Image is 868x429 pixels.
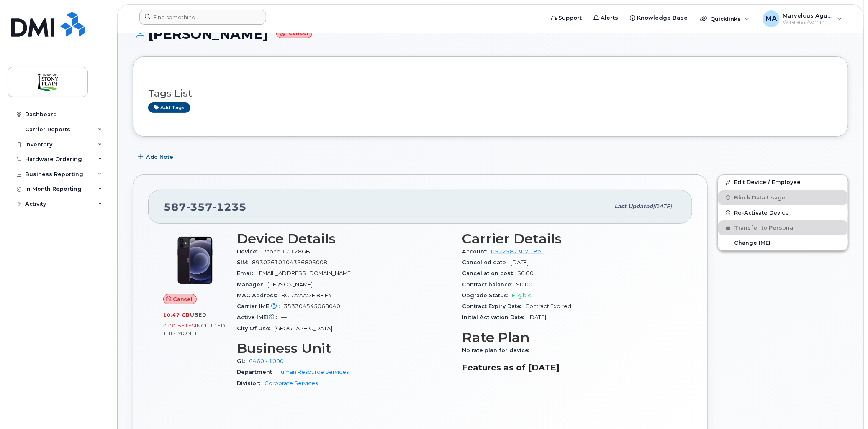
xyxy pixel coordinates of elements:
span: Alerts [601,14,618,22]
span: SIM [237,259,252,266]
span: Marvelous Agunloye [783,12,833,19]
span: MA [765,14,777,24]
span: MAC Address [237,292,281,299]
span: $0.00 [517,270,534,276]
span: Account [462,248,491,255]
span: 357 [186,201,213,213]
span: Add Note [146,153,173,161]
h3: Features as of [DATE] [462,363,677,373]
a: Edit Device / Employee [718,175,848,190]
span: City Of Use [237,325,274,332]
a: Support [545,10,588,26]
a: Alerts [588,10,624,26]
h3: Tags List [148,88,833,99]
h3: Device Details [237,231,452,246]
span: Division [237,380,265,386]
span: Device [237,248,261,255]
span: Last updated [614,203,653,209]
span: Initial Activation Date [462,314,528,320]
span: 89302610104356805008 [252,259,327,266]
a: 0522587307 - Bell [491,248,544,255]
span: [DATE] [511,259,529,266]
span: Cancelled date [462,259,511,266]
span: Cancel [173,295,193,303]
span: Cancellation cost [462,270,517,276]
span: — [281,314,287,320]
span: $0.00 [516,281,532,288]
h3: Business Unit [237,341,452,356]
span: included this month [163,322,226,336]
span: Carrier IMEI [237,303,284,309]
span: Department [237,369,277,375]
h1: [PERSON_NAME] [133,27,848,41]
span: Eligible [512,292,532,299]
span: 0.00 Bytes [163,323,195,329]
span: used [190,312,207,318]
span: Contract Expiry Date [462,303,525,309]
input: Find something... [139,10,266,25]
a: 6460 - 1000 [249,358,284,364]
span: Upgrade Status [462,292,512,299]
span: 8C:7A:AA:2F:8E:F4 [281,292,332,299]
span: Contract balance [462,281,516,288]
button: Block Data Usage [718,190,848,205]
a: Human Resource Services [277,369,349,375]
span: GL [237,358,249,364]
span: [PERSON_NAME] [267,281,313,288]
span: Email [237,270,257,276]
span: [DATE] [653,203,672,209]
span: 10.47 GB [163,312,190,318]
button: Re-Activate Device [718,205,848,220]
span: Wireless Admin [783,19,833,26]
button: Transfer to Personal [718,220,848,235]
div: Marvelous Agunloye [757,10,848,27]
span: 587 [164,201,247,213]
span: Re-Activate Device [734,209,789,216]
span: [GEOGRAPHIC_DATA] [274,325,332,332]
span: [DATE] [528,314,546,320]
span: Contract Expired [525,303,571,309]
span: 353304545068040 [284,303,340,309]
span: Manager [237,281,267,288]
span: [EMAIL_ADDRESS][DOMAIN_NAME] [257,270,352,276]
span: No rate plan for device [462,347,533,353]
span: Quicklinks [710,15,741,22]
div: Quicklinks [694,10,755,27]
a: Corporate Services [265,380,318,386]
h3: Rate Plan [462,330,677,345]
span: iPhone 12 128GB [261,248,310,255]
button: Add Note [133,149,180,164]
span: Knowledge Base [637,14,688,22]
h3: Carrier Details [462,231,677,246]
a: Knowledge Base [624,10,693,26]
span: Active IMEI [237,314,281,320]
img: iPhone_12.jpg [170,235,220,286]
span: 1235 [213,201,247,213]
button: Change IMEI [718,235,848,250]
span: Support [558,14,582,22]
a: Add tags [148,102,190,113]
